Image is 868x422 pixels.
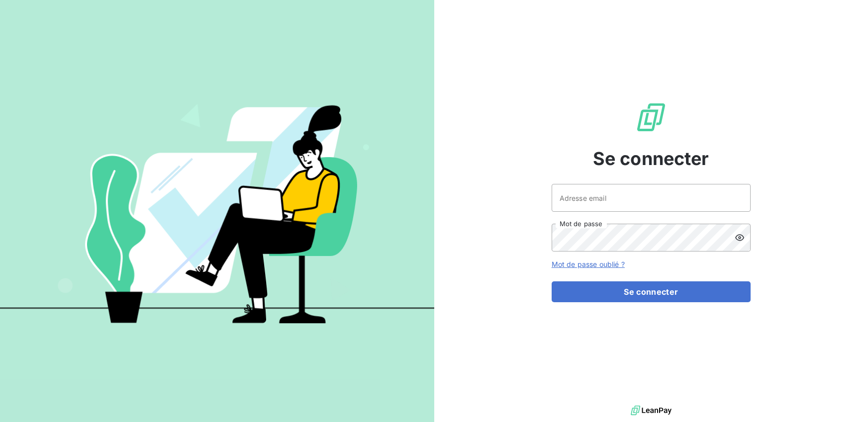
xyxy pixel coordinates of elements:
[631,403,672,418] img: logo
[593,145,709,172] span: Se connecter
[552,184,751,212] input: placeholder
[635,101,667,133] img: Logo LeanPay
[552,281,751,302] button: Se connecter
[552,260,625,268] a: Mot de passe oublié ?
